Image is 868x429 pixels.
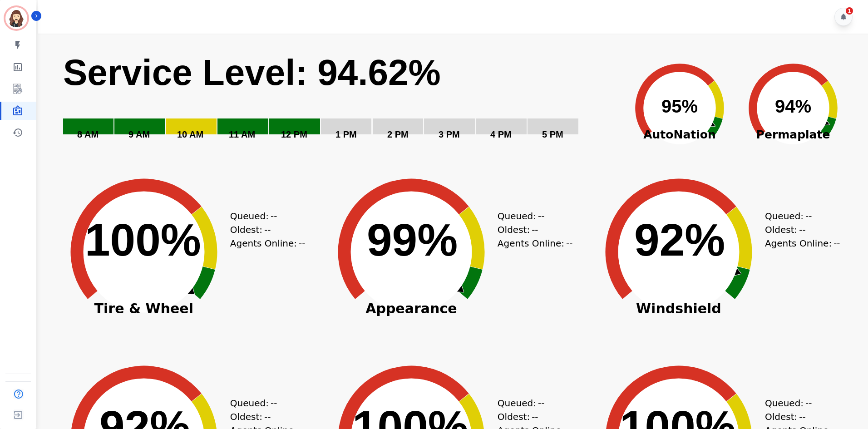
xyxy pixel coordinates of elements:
span: -- [264,223,271,237]
text: 99% [367,214,458,265]
span: -- [805,209,812,223]
span: AutoNation [623,126,736,143]
span: Appearance [321,304,502,313]
text: Service Level: 94.62% [63,52,441,93]
div: Agents Online: [765,237,842,250]
div: Oldest: [230,223,298,237]
text: 12 PM [281,129,307,139]
text: 5 PM [542,129,563,139]
span: -- [532,410,538,424]
div: Oldest: [230,410,298,424]
div: Queued: [765,209,833,223]
span: -- [264,410,271,424]
div: Agents Online: [230,237,307,250]
svg: Service Level: 0% [62,50,621,153]
div: Queued: [230,396,298,410]
span: -- [566,237,572,250]
div: Queued: [765,396,833,410]
div: Queued: [498,396,566,410]
text: 11 AM [229,129,255,139]
text: 95% [661,96,698,116]
span: Tire & Wheel [53,304,235,313]
div: Oldest: [765,410,833,424]
div: Oldest: [765,223,833,237]
div: Oldest: [498,410,566,424]
div: Queued: [498,209,566,223]
text: 9 AM [128,129,150,139]
img: Bordered avatar [5,7,27,29]
span: -- [799,410,805,424]
div: Agents Online: [498,237,575,250]
span: -- [538,396,544,410]
span: Windshield [588,304,769,313]
span: -- [799,223,805,237]
text: 94% [775,96,811,116]
span: -- [271,209,277,223]
text: 100% [85,214,201,265]
text: 2 PM [387,129,409,139]
div: Queued: [230,209,298,223]
span: -- [833,237,840,250]
div: Oldest: [498,223,566,237]
text: 8 AM [77,129,99,139]
span: -- [538,209,544,223]
span: -- [532,223,538,237]
text: 3 PM [439,129,460,139]
text: 10 AM [177,129,203,139]
div: 1 [846,7,853,15]
span: Permaplate [736,126,850,143]
text: 1 PM [335,129,357,139]
span: -- [271,396,277,410]
text: 4 PM [490,129,512,139]
span: -- [805,396,812,410]
span: -- [299,237,305,250]
text: 92% [634,214,725,265]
